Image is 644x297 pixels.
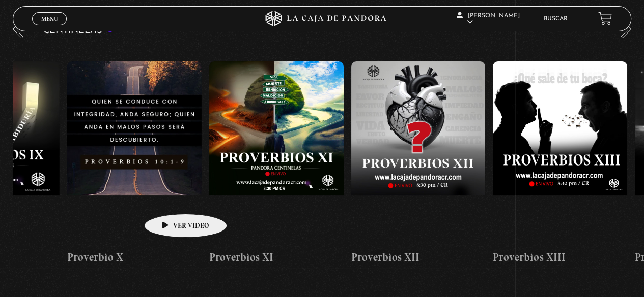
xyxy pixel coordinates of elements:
span: [PERSON_NAME] [457,13,520,25]
span: Cerrar [38,24,62,31]
a: Proverbios XIII [493,46,627,282]
h4: Proverbio X [67,249,202,266]
span: Menu [41,16,58,22]
h4: Proverbios XIII [493,249,627,266]
a: Proverbios XII [351,46,486,282]
a: Buscar [544,16,568,22]
h4: Proverbios XI [209,249,344,266]
a: Proverbio X [67,46,202,282]
a: View your shopping cart [598,12,612,25]
button: Next [613,20,631,38]
h4: Proverbios XII [351,249,486,266]
button: Previous [13,20,31,38]
a: Proverbios XI [209,46,344,282]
